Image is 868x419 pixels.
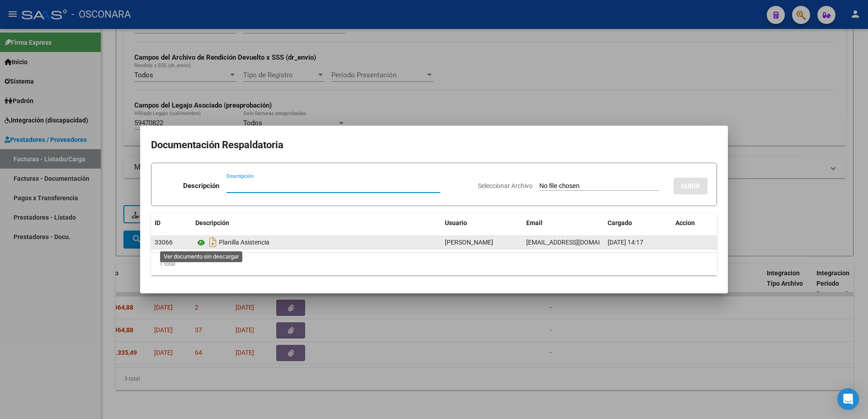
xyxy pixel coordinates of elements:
div: 1 total [151,253,717,275]
datatable-header-cell: Usuario [441,213,523,233]
datatable-header-cell: Accion [672,213,717,233]
span: Usuario [445,219,467,226]
span: [EMAIL_ADDRESS][DOMAIN_NAME] [526,239,627,246]
span: ID [155,219,160,226]
div: Planilla Asistencia [195,235,438,250]
span: Email [526,219,542,226]
datatable-header-cell: Descripción [192,213,441,233]
datatable-header-cell: ID [151,213,192,233]
p: Descripción [183,181,219,191]
button: SUBIR [674,178,708,194]
span: Seleccionar Archivo [478,182,533,189]
h2: Documentación Respaldatoria [151,137,717,154]
datatable-header-cell: Cargado [604,213,672,233]
span: 33066 [155,239,173,246]
span: Cargado [608,219,632,226]
i: Descargar documento [207,235,219,250]
span: SUBIR [681,182,700,190]
span: [PERSON_NAME] [445,239,493,246]
span: Accion [675,219,695,226]
span: Descripción [195,219,229,226]
datatable-header-cell: Email [523,213,604,233]
div: Open Intercom Messenger [837,388,859,410]
span: [DATE] 14:17 [608,239,643,246]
